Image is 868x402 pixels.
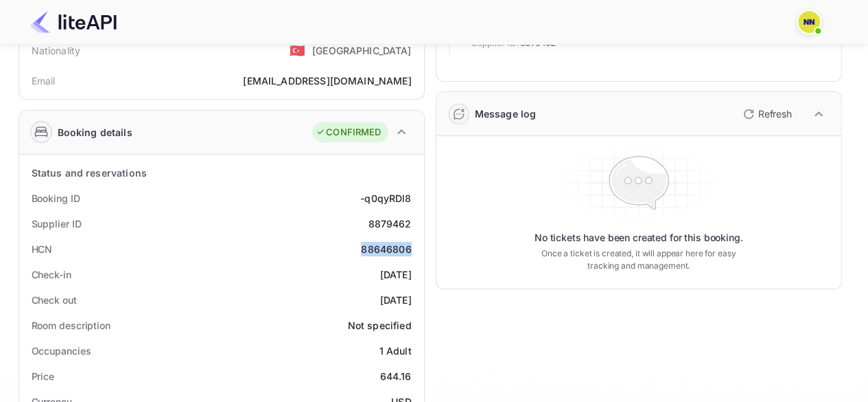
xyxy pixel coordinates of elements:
img: LiteAPI Logo [30,11,117,33]
div: Check out [32,293,77,307]
div: Price [32,369,55,383]
div: [GEOGRAPHIC_DATA] [312,43,412,58]
div: Booking details [58,125,132,139]
div: 88646806 [361,242,411,256]
div: Room description [32,318,110,333]
span: United States [290,38,305,63]
div: 1 Adult [379,344,411,358]
div: Not specified [348,318,412,333]
div: CONFIRMED [316,126,381,139]
div: Booking ID [32,191,80,205]
div: 8879462 [368,216,411,231]
div: Nationality [32,43,81,58]
p: Refresh [758,107,792,121]
div: [EMAIL_ADDRESS][DOMAIN_NAME] [243,74,411,88]
div: Check-in [32,267,71,282]
div: Email [32,74,56,88]
div: Message log [475,107,537,121]
div: -q0qyRDl8 [360,191,411,205]
img: N/A N/A [798,11,820,33]
div: [DATE] [380,293,412,307]
div: 644.16 [380,369,412,383]
div: Occupancies [32,344,91,358]
div: [DATE] [380,267,412,282]
p: Once a ticket is created, it will appear here for easy tracking and management. [530,247,747,272]
div: Status and reservations [32,166,147,180]
p: No tickets have been created for this booking. [535,231,743,245]
div: Supplier ID [32,216,82,231]
button: Refresh [735,103,797,125]
div: HCN [32,242,53,256]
